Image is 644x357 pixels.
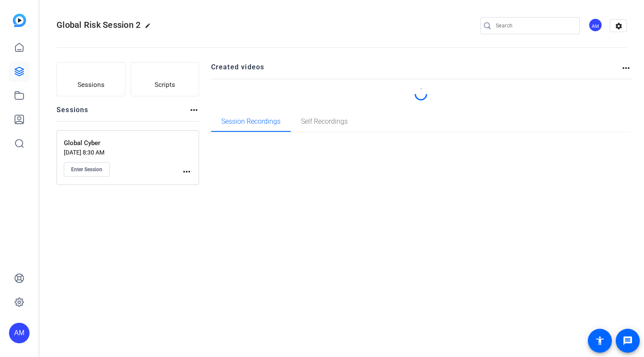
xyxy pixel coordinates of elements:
[301,118,348,125] span: Self Recordings
[189,105,199,115] mat-icon: more_horiz
[595,336,605,346] mat-icon: accessibility
[621,63,631,73] mat-icon: more_horiz
[57,105,89,121] h2: Sessions
[57,62,125,96] button: Sessions
[623,336,633,346] mat-icon: message
[211,62,621,79] h2: Created videos
[588,18,602,32] div: AM
[221,118,280,125] span: Session Recordings
[496,21,573,31] input: Search
[78,80,104,90] span: Sessions
[64,162,110,177] button: Enter Session
[71,166,102,173] span: Enter Session
[13,14,26,27] img: blue-gradient.svg
[64,138,182,148] p: Global Cyber
[57,20,140,30] span: Global Risk Session 2
[155,80,175,90] span: Scripts
[588,18,603,33] ngx-avatar: Abe Menendez
[182,167,192,177] mat-icon: more_horiz
[610,20,627,33] mat-icon: settings
[131,62,200,96] button: Scripts
[64,149,182,156] p: [DATE] 8:30 AM
[145,23,155,33] mat-icon: edit
[9,323,30,343] div: AM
